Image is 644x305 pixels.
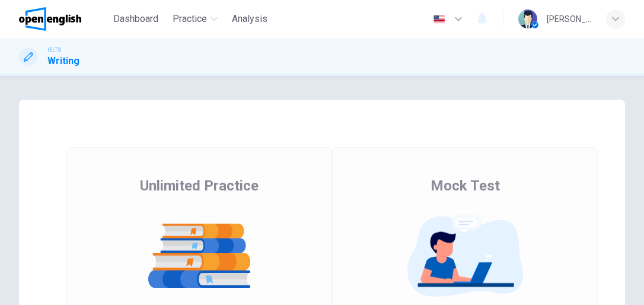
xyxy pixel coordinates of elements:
img: Profile picture [518,9,537,28]
button: Analysis [227,8,272,30]
span: Practice [173,12,207,26]
span: Dashboard [113,12,158,26]
span: IELTS [47,46,61,54]
span: Unlimited Practice [140,176,259,195]
span: Analysis [232,12,267,26]
h1: Writing [47,54,79,68]
button: Practice [168,8,222,30]
a: OpenEnglish logo [19,7,109,31]
button: Dashboard [109,8,163,30]
img: OpenEnglish logo [19,7,81,31]
img: en [432,15,447,24]
div: [PERSON_NAME] [547,12,592,26]
span: Mock Test [431,176,500,195]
